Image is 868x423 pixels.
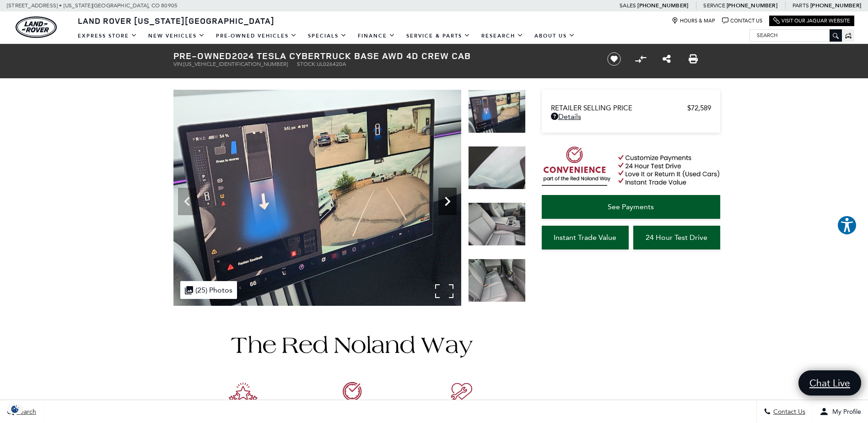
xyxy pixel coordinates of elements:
[798,370,861,396] a: Chat Live
[468,202,526,246] img: Used 2024 White Tesla Base image 22
[829,408,861,416] span: My Profile
[646,233,707,242] span: 24 Hour Test Drive
[813,400,868,423] button: Open user profile menu
[72,28,581,44] nav: Main Navigation
[438,188,457,215] div: Next
[608,202,654,211] span: See Payments
[637,2,688,9] a: [PHONE_NUMBER]
[401,28,476,44] a: Service & Parts
[173,51,592,61] h1: 2024 Tesla Cybertruck Base AWD 4D Crew Cab
[476,28,529,44] a: Research
[551,104,687,112] span: Retailer Selling Price
[793,2,809,9] span: Parts
[352,28,401,44] a: Finance
[551,112,711,121] a: Details
[620,2,636,9] span: Sales
[663,54,671,65] a: Share this Pre-Owned 2024 Tesla Cybertruck Base AWD 4D Crew Cab
[173,49,232,62] strong: Pre-Owned
[468,146,526,190] img: Used 2024 White Tesla Base image 21
[634,52,647,66] button: Compare Vehicle
[16,16,57,38] a: land-rover
[805,377,855,389] span: Chat Live
[672,17,715,24] a: Hours & Map
[837,215,857,237] aside: Accessibility Help Desk
[72,28,143,44] a: EXPRESS STORE
[5,404,26,414] div: Privacy Settings
[468,90,526,133] img: Used 2024 White Tesla Base image 20
[72,15,280,26] a: Land Rover [US_STATE][GEOGRAPHIC_DATA]
[468,259,526,302] img: Used 2024 White Tesla Base image 23
[178,188,196,215] div: Previous
[837,215,857,235] button: Explore your accessibility options
[554,233,616,242] span: Instant Trade Value
[689,54,698,65] a: Print this Pre-Owned 2024 Tesla Cybertruck Base AWD 4D Crew Cab
[78,15,275,26] span: Land Rover [US_STATE][GEOGRAPHIC_DATA]
[173,61,183,67] span: VIN:
[703,2,725,9] span: Service
[542,226,629,249] a: Instant Trade Value
[7,2,178,9] a: [STREET_ADDRESS] • [US_STATE][GEOGRAPHIC_DATA], CO 80905
[727,2,777,9] a: [PHONE_NUMBER]
[633,226,720,249] a: 24 Hour Test Drive
[16,16,57,38] img: Land Rover
[183,61,288,67] span: [US_VEHICLE_IDENTIFICATION_NUMBER]
[173,90,461,306] img: Used 2024 White Tesla Base image 20
[551,104,711,112] a: Retailer Selling Price $72,589
[302,28,352,44] a: Specials
[210,28,302,44] a: Pre-Owned Vehicles
[771,408,805,416] span: Contact Us
[687,104,711,112] span: $72,589
[143,28,210,44] a: New Vehicles
[317,61,346,67] span: UL026420A
[529,28,581,44] a: About Us
[542,195,720,219] a: See Payments
[722,17,762,24] a: Contact Us
[604,52,624,66] button: Save vehicle
[773,17,850,24] a: Visit Our Jaguar Website
[297,61,317,67] span: Stock:
[750,30,841,41] input: Search
[810,2,861,9] a: [PHONE_NUMBER]
[180,281,237,299] div: (25) Photos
